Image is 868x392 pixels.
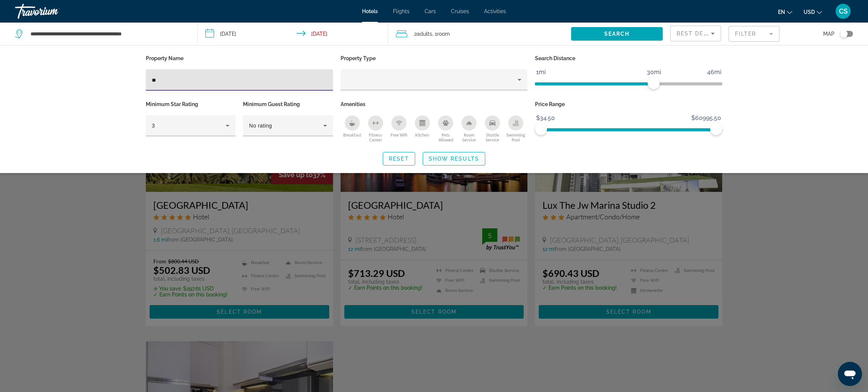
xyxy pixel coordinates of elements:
[423,152,485,166] button: Show Results
[535,82,722,84] ngx-slider: ngx-slider
[415,132,429,137] span: Kitchen
[146,99,235,109] p: Minimum Star Rating
[198,23,388,45] button: Check-in date: Nov 11, 2025 Check-out date: Nov 13, 2025
[429,156,479,162] span: Show Results
[417,31,432,37] span: Adults
[434,132,457,142] span: Pets Allowed
[347,75,522,84] mat-select: Property type
[152,123,155,129] span: 3
[504,115,527,143] button: Swimming Pool
[364,115,387,143] button: Fitness Center
[677,30,716,36] span: Best Deals
[362,8,378,14] a: Hotels
[341,99,528,109] p: Amenities
[15,2,90,21] a: Travorium
[457,115,481,143] button: Room Service
[834,30,853,37] button: Toggle map
[504,132,527,142] span: Swimming Pool
[341,53,528,64] p: Property Type
[451,8,469,14] a: Cruises
[838,362,862,386] iframe: Button to launch messaging window
[535,112,556,124] span: $34.50
[535,53,722,64] p: Search Distance
[484,8,506,14] a: Activities
[535,123,547,135] span: ngx-slider
[249,123,272,129] span: No rating
[706,67,723,78] span: 46mi
[833,3,853,19] button: User Menu
[414,29,432,39] span: 2
[677,29,715,38] mat-select: Sort by
[535,67,547,78] span: 1mi
[778,9,785,15] span: en
[437,31,450,37] span: Room
[387,115,411,143] button: Free Wifi
[604,31,630,37] span: Search
[457,132,481,142] span: Room Service
[690,112,722,124] span: $60995.50
[341,115,364,143] button: Breakfast
[571,27,663,41] button: Search
[839,8,848,15] span: CS
[343,132,361,137] span: Breakfast
[710,123,722,135] span: ngx-slider-max
[146,53,333,64] p: Property Name
[648,77,660,89] span: ngx-slider
[389,156,409,162] span: Reset
[243,99,333,109] p: Minimum Guest Rating
[729,26,779,42] button: Filter
[778,6,792,17] button: Change language
[481,132,504,142] span: Shuttle Service
[432,29,450,39] span: , 1
[391,132,407,137] span: Free Wifi
[481,115,504,143] button: Shuttle Service
[535,99,722,109] p: Price Range
[142,53,726,144] div: Hotel Filters
[646,67,662,78] span: 30mi
[425,8,436,14] a: Cars
[364,132,387,142] span: Fitness Center
[535,128,722,130] ngx-slider: ngx-slider
[411,115,434,143] button: Kitchen
[804,6,822,17] button: Change currency
[434,115,457,143] button: Pets Allowed
[393,8,410,14] a: Flights
[823,29,834,39] span: Map
[804,9,815,15] span: USD
[388,23,571,45] button: Travelers: 2 adults, 0 children
[383,152,415,166] button: Reset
